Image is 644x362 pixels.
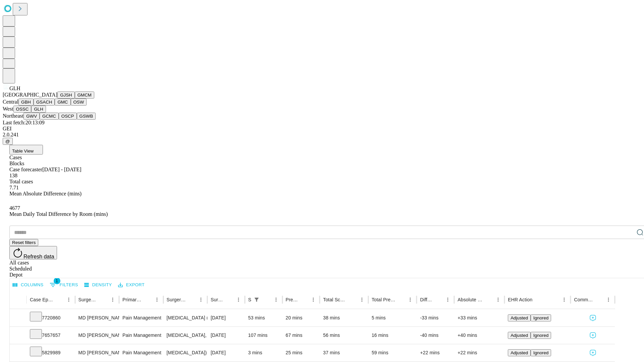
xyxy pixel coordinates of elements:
[3,99,18,105] span: Central
[309,295,318,304] button: Menu
[3,92,57,98] span: [GEOGRAPHIC_DATA]
[167,297,186,302] div: Surgery Name
[187,295,196,304] button: Sort
[42,167,81,172] span: [DATE] - [DATE]
[248,297,251,302] div: Scheduled In Room Duration
[531,332,551,339] button: Ignored
[54,278,60,284] span: 1
[78,297,98,302] div: Surgeon Name
[511,350,528,355] span: Adjusted
[420,344,451,361] div: +22 mins
[458,327,501,344] div: +40 mins
[23,113,40,120] button: GWV
[40,113,59,120] button: GCMC
[30,297,54,302] div: Case Epic Id
[9,145,43,155] button: Table View
[3,120,45,125] span: Last fetch: 20:13:09
[533,315,548,320] span: Ignored
[167,309,204,326] div: [MEDICAL_DATA] (EGD), FLEXIBLE, TRANSORAL, DIAGNOSTIC
[30,309,72,326] div: 7720860
[9,191,82,196] span: Mean Absolute Difference (mins)
[196,295,206,304] button: Menu
[271,295,281,304] button: Menu
[23,254,54,259] span: Refresh data
[323,327,365,344] div: 56 mins
[9,211,108,217] span: Mean Daily Total Difference by Room (mins)
[372,327,414,344] div: 16 mins
[357,295,367,304] button: Menu
[252,295,261,304] div: 1 active filter
[30,344,72,361] div: 5829989
[78,309,116,326] div: MD [PERSON_NAME] Md
[508,297,532,302] div: EHR Action
[13,312,23,324] button: Expand
[574,297,593,302] div: Comments
[3,138,13,145] button: @
[248,327,279,344] div: 107 mins
[9,246,57,259] button: Refresh data
[3,132,641,138] div: 2.0.241
[12,240,36,245] span: Reset filters
[511,333,528,338] span: Adjusted
[5,139,10,144] span: @
[116,280,146,290] button: Export
[211,344,241,361] div: [DATE]
[55,295,64,304] button: Sort
[420,309,451,326] div: -33 mins
[372,309,414,326] div: 5 mins
[594,295,604,304] button: Sort
[299,295,309,304] button: Sort
[3,106,13,112] span: West
[286,309,317,326] div: 20 mins
[48,280,80,290] button: Show filters
[211,327,241,344] div: [DATE]
[9,173,17,178] span: 138
[458,309,501,326] div: +33 mins
[3,126,641,132] div: GEI
[443,295,452,304] button: Menu
[372,297,396,302] div: Total Predicted Duration
[533,350,548,355] span: Ignored
[533,333,548,338] span: Ignored
[122,344,160,361] div: Pain Management
[248,309,279,326] div: 53 mins
[604,295,613,304] button: Menu
[533,295,542,304] button: Sort
[508,314,531,321] button: Adjusted
[13,347,23,359] button: Expand
[9,167,42,172] span: Case forecaster
[167,327,204,344] div: [MEDICAL_DATA], FLEXIBLE; WITH [MEDICAL_DATA]
[458,344,501,361] div: +22 mins
[211,297,224,302] div: Surgery Date
[13,330,23,342] button: Expand
[9,205,20,211] span: 4677
[77,113,96,120] button: GSWB
[143,295,152,304] button: Sort
[9,239,38,246] button: Reset filters
[493,295,503,304] button: Menu
[262,295,271,304] button: Sort
[531,314,551,321] button: Ignored
[12,148,34,154] span: Table View
[531,349,551,356] button: Ignored
[55,99,70,106] button: GMC
[420,327,451,344] div: -40 mins
[9,179,33,184] span: Total cases
[167,344,204,361] div: [MEDICAL_DATA]) W/STENT REMOVAL AND EXCHANGE; INC DILATION, GUIDE WIRE AND [MEDICAL_DATA]
[122,327,160,344] div: Pain Management
[78,344,116,361] div: MD [PERSON_NAME] Md
[57,92,75,99] button: GJSH
[323,309,365,326] div: 38 mins
[18,99,34,106] button: GBH
[59,113,77,120] button: OSCP
[396,295,406,304] button: Sort
[508,332,531,339] button: Adjusted
[511,315,528,320] span: Adjusted
[34,99,55,106] button: GSACH
[78,327,116,344] div: MD [PERSON_NAME] Md
[248,344,279,361] div: 3 mins
[286,344,317,361] div: 25 mins
[152,295,162,304] button: Menu
[372,344,414,361] div: 59 mins
[9,185,19,190] span: 7.71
